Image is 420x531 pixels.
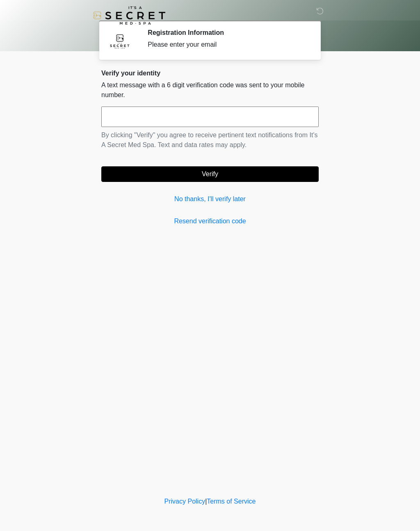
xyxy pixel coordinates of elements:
[101,69,319,77] h2: Verify your identity
[101,166,319,182] button: Verify
[164,498,205,505] a: Privacy Policy
[148,40,306,50] div: Please enter your email
[101,194,319,204] a: No thanks, I'll verify later
[93,6,165,25] img: It's A Secret Med Spa Logo
[101,130,319,150] p: By clicking "Verify" you agree to receive pertinent text notifications from It's A Secret Med Spa...
[101,80,319,100] p: A text message with a 6 digit verification code was sent to your mobile number.
[207,498,256,505] a: Terms of Service
[205,498,207,505] a: |
[107,29,132,53] img: Agent Avatar
[148,29,306,36] h2: Registration Information
[101,216,319,226] a: Resend verification code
